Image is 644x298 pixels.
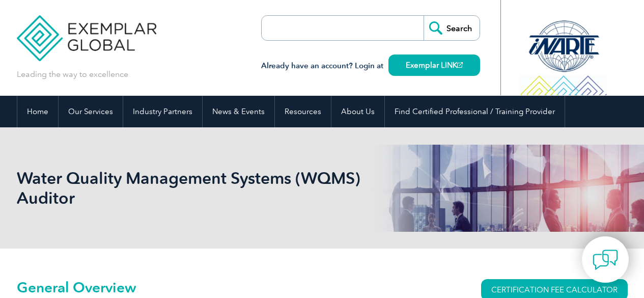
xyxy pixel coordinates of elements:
[385,96,565,127] a: Find Certified Professional / Training Provider
[123,96,202,127] a: Industry Partners
[388,55,480,76] a: Exemplar LINK
[59,96,123,127] a: Our Services
[424,16,480,40] input: Search
[457,62,463,68] img: open_square.png
[17,168,408,208] h1: Water Quality Management Systems (WQMS) Auditor
[203,96,274,127] a: News & Events
[17,69,128,80] p: Leading the way to excellence
[17,96,58,127] a: Home
[593,247,618,273] img: contact-chat.png
[275,96,331,127] a: Resources
[261,60,480,72] h3: Already have an account? Login at
[331,96,384,127] a: About Us
[17,279,444,295] h2: General Overview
